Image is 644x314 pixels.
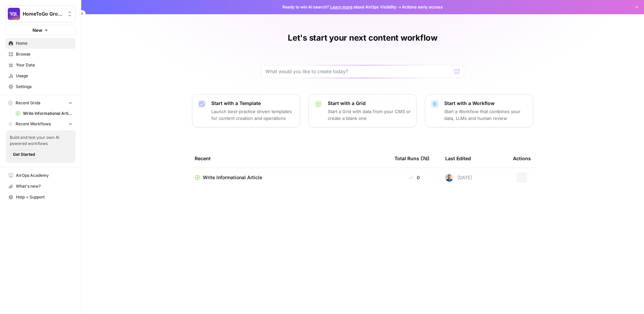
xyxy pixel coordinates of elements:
[16,40,72,46] span: Home
[6,181,75,191] div: What's new?
[13,151,35,158] span: Get Started
[5,98,76,108] button: Recent Grids
[265,68,452,75] input: What would you like to create today?
[13,108,76,119] a: Write Informational Article
[444,108,528,122] p: Start a Workflow that combines your data, LLMs and human review
[16,73,72,79] span: Usage
[10,134,71,147] span: Build and test your own AI powered workflows
[425,94,533,127] button: Start with a WorkflowStart a Workflow that combines your data, LLMs and human review
[444,100,528,107] p: Start with a Workflow
[23,11,64,17] span: HomeToGo Group
[5,170,76,181] a: AirOps Academy
[288,33,437,43] h1: Let's start your next content workflow
[16,51,72,57] span: Browse
[8,8,20,20] img: HomeToGo Group Logo
[16,84,72,90] span: Settings
[211,100,295,107] p: Start with a Template
[23,110,72,117] span: Write Informational Article
[211,108,295,122] p: Launch best-practice driven templates for content creation and operations
[16,194,72,200] span: Help + Support
[5,38,76,49] a: Home
[308,94,417,127] button: Start with a GridStart a Grid with data from your CMS or create a blank one
[445,173,453,182] img: yqb1kzga7cr17aq8d9pck009tl7m
[5,181,76,192] button: What's new?
[5,49,76,60] a: Browse
[16,100,40,106] span: Recent Grids
[5,192,76,203] button: Help + Support
[5,70,76,81] a: Usage
[195,174,384,181] a: Write Informational Article
[394,149,429,168] div: Total Runs (7d)
[5,25,76,35] button: New
[5,60,76,70] a: Your Data
[328,100,411,107] p: Start with a Grid
[16,172,72,179] span: AirOps Academy
[445,173,472,182] div: [DATE]
[16,121,51,127] span: Recent Workflows
[5,119,76,129] button: Recent Workflows
[513,149,531,168] div: Actions
[328,108,411,122] p: Start a Grid with data from your CMS or create a blank one
[445,149,471,168] div: Last Edited
[10,150,38,159] button: Get Started
[282,4,396,10] span: Ready to win AI search? about AirOps Visibility
[192,94,300,127] button: Start with a TemplateLaunch best-practice driven templates for content creation and operations
[195,149,384,168] div: Recent
[402,4,443,10] span: Actions early access
[5,5,76,22] button: Workspace: HomeToGo Group
[5,81,76,92] a: Settings
[394,174,434,181] div: 0
[16,62,72,68] span: Your Data
[33,27,42,34] span: New
[330,4,352,9] a: Learn more
[203,174,262,181] span: Write Informational Article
